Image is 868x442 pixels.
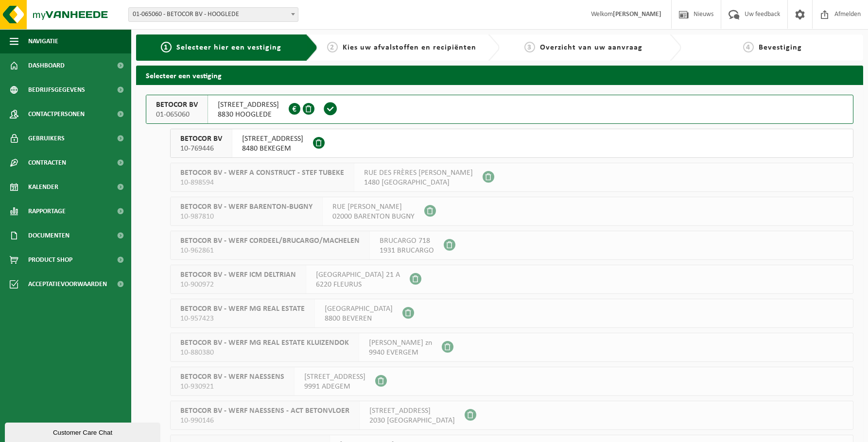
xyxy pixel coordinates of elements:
span: BRUCARGO 718 [380,236,434,246]
span: 10-957423 [180,314,305,323]
span: BETOCOR BV - WERF NAESSENS [180,372,284,382]
span: 8800 BEVEREN [325,314,393,323]
span: Navigatie [28,29,58,53]
span: 01-065060 [156,110,198,119]
strong: [PERSON_NAME] [613,11,661,18]
span: 01-065060 - BETOCOR BV - HOOGLEDE [129,8,298,21]
span: [STREET_ADDRESS] [218,100,279,110]
span: 4 [743,42,754,52]
span: [STREET_ADDRESS] [304,372,365,382]
span: BETOCOR BV - WERF NAESSENS - ACT BETONVLOER [180,406,349,416]
span: [STREET_ADDRESS] [369,406,455,416]
span: RUE [PERSON_NAME] [332,202,415,212]
span: 10-898594 [180,178,344,187]
button: BETOCOR BV 10-769446 [STREET_ADDRESS]8480 BEKEGEM [170,129,853,158]
button: BETOCOR BV 01-065060 [STREET_ADDRESS]8830 HOOGLEDE [146,95,853,124]
span: Rapportage [28,199,66,223]
span: 6220 FLEURUS [316,280,400,289]
span: Acceptatievoorwaarden [28,272,107,296]
span: BETOCOR BV - WERF BARENTON-BUGNY [180,202,312,212]
span: [GEOGRAPHIC_DATA] [325,304,393,314]
span: BETOCOR BV [156,100,198,110]
span: Product Shop [28,248,72,272]
span: 2 [327,42,338,52]
span: 10-990146 [180,416,349,425]
span: 02000 BARENTON BUGNY [332,212,415,221]
h2: Selecteer een vestiging [136,66,863,85]
span: BETOCOR BV - WERF MG REAL ESTATE [180,304,305,314]
span: Contactpersonen [28,102,85,126]
span: Selecteer hier een vestiging [176,44,281,51]
span: Documenten [28,223,69,248]
span: 9991 ADEGEM [304,382,365,391]
span: RUE DES FRÈRES [PERSON_NAME] [364,168,473,178]
span: BETOCOR BV - WERF CORDEEL/BRUCARGO/MACHELEN [180,236,360,246]
span: Gebruikers [28,126,65,151]
span: 8830 HOOGLEDE [218,110,279,119]
span: 10-880380 [180,348,349,357]
span: Kalender [28,175,58,199]
span: BETOCOR BV - WERF ICM DELTRIAN [180,270,296,280]
span: [STREET_ADDRESS] [242,134,303,144]
span: [GEOGRAPHIC_DATA] 21 A [316,270,400,280]
iframe: chat widget [5,421,162,442]
span: Kies uw afvalstoffen en recipiënten [343,44,476,51]
span: Dashboard [28,53,65,78]
span: Contracten [28,151,66,175]
span: 1480 [GEOGRAPHIC_DATA] [364,178,473,187]
span: 10-962861 [180,246,360,255]
span: 10-900972 [180,280,296,289]
span: Overzicht van uw aanvraag [540,44,642,51]
span: BETOCOR BV - WERF A CONSTRUCT - STEF TUBEKE [180,168,344,178]
span: 1 [161,42,172,52]
span: 3 [524,42,535,52]
span: 01-065060 - BETOCOR BV - HOOGLEDE [128,7,298,22]
span: 10-769446 [180,144,222,153]
span: 10-987810 [180,212,312,221]
span: 10-930921 [180,382,284,391]
span: 2030 [GEOGRAPHIC_DATA] [369,416,455,425]
span: BETOCOR BV - WERF MG REAL ESTATE KLUIZENDOK [180,338,349,348]
span: [PERSON_NAME] zn [369,338,432,348]
span: BETOCOR BV [180,134,222,144]
span: 1931 BRUCARGO [380,246,434,255]
span: 8480 BEKEGEM [242,144,303,153]
span: Bedrijfsgegevens [28,78,85,102]
span: 9940 EVERGEM [369,348,432,357]
span: Bevestiging [759,44,802,51]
